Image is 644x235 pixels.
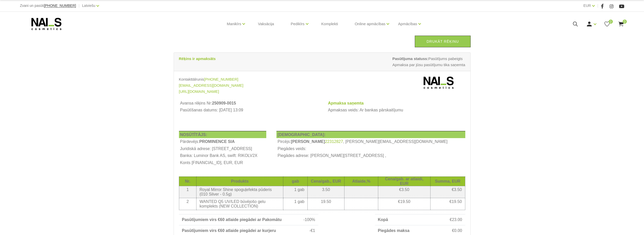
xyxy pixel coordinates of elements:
a: [PHONE_NUMBER] [44,4,76,8]
th: Konts [FINANCIAL_ID], EUR, EUR [179,159,266,166]
span: 0 [609,20,613,24]
span: € [452,228,454,233]
strong: Pasūtījumiem virs €60 atlaide piegādei ar kurjeru [182,228,276,233]
th: Atlaide,% [344,177,378,186]
th: Banka: Luminor Bank AS, swift: RIKOLV2X [179,152,266,159]
span: 23.00 [452,217,462,222]
td: Pārdevējs: [179,138,266,145]
strong: Pasūtījumiem virs €60 atlaide piegādei ar Pakomātu [182,217,282,222]
span: -€1 [309,228,315,233]
td: 2 [179,198,196,210]
span: | [597,3,598,9]
th: NOSŪTĪTĀJS: [179,131,266,138]
td: Avansa rēķins izdrukāts: [DATE] 11:09:01 [179,114,317,121]
a: Apmācības [398,14,417,34]
div: Zvani un pasūti [20,3,76,9]
td: 1 [179,186,196,198]
a: Latviešu [82,3,95,9]
td: Royal Mirror Shine spoguļefekta pūderis (010 Silver - 0.5g) [196,186,283,198]
td: Apmaksas veids: Ar bankas pārskaitījumu [327,107,465,114]
a: Manikīrs [227,14,241,34]
td: 19.50 [308,198,344,210]
span: 0 [623,20,627,24]
td: WANTED Q5 UV/LED būvējošo gelu komplekts (NEW COLLECTION) [196,198,283,210]
a: 0 [604,21,610,27]
span: -100% [303,217,315,222]
th: Summa, EUR [430,177,465,186]
a: 0 [618,21,624,27]
a: Komplekti [317,12,342,36]
b: PROMINENCE SIA [199,139,235,144]
strong: Kopā [378,217,388,222]
td: Piegādes adrese: [PERSON_NAME][STREET_ADDRESS] , [276,152,465,159]
td: 1 gab [283,186,308,198]
td: €19.50 [378,198,430,210]
strong: Piegādes maksa [378,228,410,233]
td: €3.50 [378,186,430,198]
strong: Pasūtījuma statuss: [392,56,428,61]
span: Pasūtījums pabeigts Apmaksa par jūsu pasūtījumu tika saņemta [392,56,465,68]
a: 22312827 [325,139,343,144]
a: Pedikīrs [291,14,304,34]
th: gab [283,177,308,186]
a: [URL][DOMAIN_NAME] [179,89,219,95]
td: 1 gab [283,198,308,210]
a: [PHONE_NUMBER] [204,76,238,82]
a: Drukāt rēķinu [415,36,470,47]
th: Produkts [196,177,283,186]
th: Juridiskā adrese: [STREET_ADDRESS] [179,145,266,152]
strong: Apmaksa saņemta [328,101,364,105]
td: Pircējs: , [PERSON_NAME][EMAIL_ADDRESS][DOMAIN_NAME] [276,138,465,145]
b: 250909-0015 [212,101,236,105]
a: [EMAIL_ADDRESS][DOMAIN_NAME] [179,82,243,89]
td: Piegādes veids: [276,145,465,152]
td: €19.50 [430,198,465,210]
span: | [78,3,79,9]
td: €3.50 [430,186,465,198]
span: € [450,217,452,222]
strong: Rēķins ir apmaksāts [179,56,216,61]
div: Kontakttālrunis [179,76,318,82]
th: [DEMOGRAPHIC_DATA]: [276,131,465,138]
th: Cena/gab., EUR [308,177,344,186]
span: 0.00 [454,228,462,233]
td: 3.50 [308,186,344,198]
td: Pasūtīšanas datums: [DATE] 13:09 [179,107,317,114]
a: Online apmācības [355,14,385,34]
b: [PERSON_NAME] [291,139,325,144]
a: EUR [583,3,591,9]
th: Cena/gab. ar atlaidi, EUR [378,177,430,186]
th: Avansa rēķins Nr: [179,100,317,107]
th: Nr. [179,177,196,186]
a: Vaksācija [254,12,278,36]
